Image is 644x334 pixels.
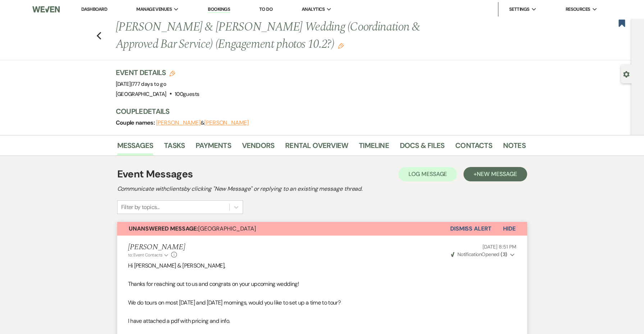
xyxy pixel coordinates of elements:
[128,299,253,306] span: We do tours on most [DATE] and [DATE] mornings, w
[204,120,249,126] button: [PERSON_NAME]
[492,222,527,236] button: Hide
[450,222,492,236] button: Dismiss Alert
[503,140,526,156] a: Notes
[117,222,450,236] button: Unanswered Message:[GEOGRAPHIC_DATA]
[451,251,507,258] span: Opened
[252,299,341,306] span: ould you like to set up a time to tour?
[477,170,517,178] span: New Message
[156,120,201,126] button: [PERSON_NAME]
[128,279,516,289] p: Thanks for reaching out to us and congrats on your upcoming wedding!
[116,68,200,78] h3: Event Details
[121,203,160,212] div: Filter by topics...
[302,6,325,13] span: Analytics
[136,6,172,13] span: Manage Venues
[116,19,438,53] h1: [PERSON_NAME] & [PERSON_NAME] Wedding (Coordination & Approved Bar Service) (Engagement photos 10...
[501,251,507,258] strong: ( 3 )
[208,6,230,13] a: Bookings
[128,252,169,258] button: to: Event Contacts
[131,80,166,88] span: |
[259,6,273,12] a: To Do
[132,80,166,88] span: 777 days to go
[457,251,481,258] span: Notification
[128,243,185,252] h5: [PERSON_NAME]
[196,140,231,156] a: Payments
[129,225,198,232] strong: Unanswered Message:
[338,42,344,49] button: Edit
[164,140,185,156] a: Tasks
[117,140,154,156] a: Messages
[128,252,163,258] span: to: Event Contacts
[116,91,166,98] span: [GEOGRAPHIC_DATA]
[398,167,457,181] button: Log Message
[116,106,519,116] h3: Couple Details
[503,225,516,232] span: Hide
[509,6,530,13] span: Settings
[623,70,630,77] button: Open lead details
[117,185,527,193] h2: Communicate with clients by clicking "New Message" or replying to an existing message thread.
[242,140,274,156] a: Vendors
[455,140,492,156] a: Contacts
[450,251,516,258] button: NotificationOpened (3)
[566,6,590,13] span: Resources
[128,316,516,326] p: I have attached a pdf with pricing and info.
[175,91,199,98] span: 100 guests
[400,140,444,156] a: Docs & Files
[129,225,256,232] span: [GEOGRAPHIC_DATA]
[81,6,107,12] a: Dashboard
[117,167,193,182] h1: Event Messages
[128,261,516,270] p: Hi [PERSON_NAME] & [PERSON_NAME],
[483,243,516,250] span: [DATE] 8:51 PM
[359,140,389,156] a: Timeline
[116,80,166,88] span: [DATE]
[285,140,348,156] a: Rental Overview
[32,2,60,17] img: Weven Logo
[463,167,527,181] button: +New Message
[116,119,156,126] span: Couple names:
[408,170,447,178] span: Log Message
[156,119,249,126] span: &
